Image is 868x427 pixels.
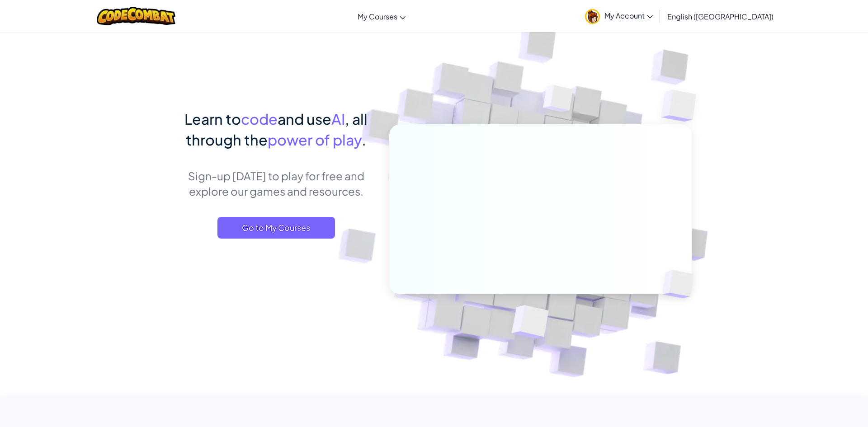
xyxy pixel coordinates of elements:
p: Sign-up [DATE] to play for free and explore our games and resources. [176,168,376,199]
img: Overlap cubes [526,67,591,135]
img: Overlap cubes [643,68,722,144]
img: Overlap cubes [490,286,571,361]
span: . [362,131,366,149]
span: AI [331,110,345,128]
img: avatar [585,9,600,24]
span: Learn to [184,110,241,128]
img: Overlap cubes [647,251,715,317]
span: My Account [604,11,653,20]
a: My Courses [353,4,410,28]
span: power of play [268,131,362,149]
a: My Account [580,2,657,30]
img: CodeCombat logo [97,7,176,25]
a: English ([GEOGRAPHIC_DATA]) [663,4,778,28]
span: My Courses [358,12,397,21]
a: Go to My Courses [217,217,335,239]
span: and use [278,110,331,128]
span: English ([GEOGRAPHIC_DATA]) [667,12,774,21]
span: code [241,110,278,128]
